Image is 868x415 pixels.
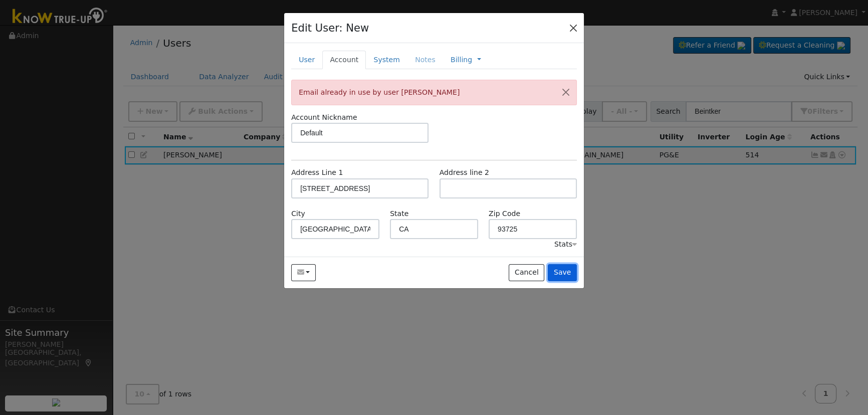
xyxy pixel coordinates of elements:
[291,51,322,69] a: User
[291,167,343,178] label: Address Line 1
[451,55,472,65] a: Billing
[299,88,460,96] span: Email already in use by user [PERSON_NAME]
[322,51,366,69] a: Account
[548,264,577,281] button: Save
[291,20,369,36] h4: Edit User: New
[489,209,520,219] label: Zip Code
[291,264,316,281] button: tamaramesa089@gmail.com
[366,51,407,69] a: System
[291,112,357,123] label: Account Nickname
[291,209,305,219] label: City
[554,239,577,250] div: Stats
[440,167,489,178] label: Address line 2
[390,209,408,219] label: State
[509,264,544,281] button: Cancel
